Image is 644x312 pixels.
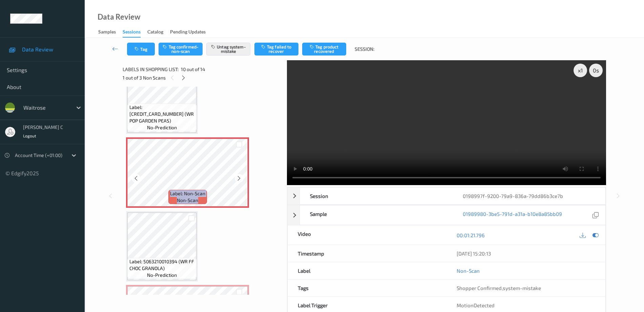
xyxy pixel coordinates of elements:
a: Pending Updates [170,27,212,37]
button: Tag [127,43,155,55]
div: Label [288,262,446,279]
div: 0198997f-9200-79a9-836a-79dd86b3ce7b [453,187,605,204]
div: Samples [98,28,116,37]
a: Non-Scan [457,267,480,274]
button: Untag system-mistake [206,43,250,55]
button: Tag confirmed-non-scan [159,43,203,55]
div: Data Review [98,14,140,20]
div: Catalog [147,28,163,37]
span: Label: Non-Scan [170,190,205,197]
span: Label: [CREDIT_CARD_NUMBER] (WR POP GARDEN PEAS) [129,104,195,124]
span: non-scan [177,197,198,204]
span: no-prediction [147,124,177,131]
button: Tag product recovered [302,43,346,55]
div: Session [300,187,453,204]
div: Session0198997f-9200-79a9-836a-79dd86b3ce7b [287,187,606,205]
div: Pending Updates [170,28,206,37]
span: system-mistake [503,285,541,291]
div: 1 out of 3 Non Scans [123,73,282,82]
a: Sessions [123,27,147,38]
a: 01989980-3be5-791d-a31a-b10e8a85bb09 [463,210,562,220]
span: Session: [355,46,374,52]
a: Catalog [147,27,170,37]
span: 10 out of 14 [181,66,205,73]
div: [DATE] 15:20:13 [457,250,595,257]
span: , [457,285,541,291]
a: Samples [98,27,123,37]
div: Sessions [123,28,141,38]
span: no-prediction [147,272,177,278]
span: Shopper Confirmed [457,285,502,291]
div: Sample [300,205,453,225]
div: 0 s [589,64,603,77]
div: Video [288,225,446,245]
div: Sample01989980-3be5-791d-a31a-b10e8a85bb09 [287,205,606,225]
div: Timestamp [288,245,446,262]
div: Tags [288,280,446,296]
div: x 1 [574,64,587,77]
button: Tag failed to recover [254,43,298,55]
span: Label: 5063210010394 (WR FF CHOC GRANOLA) [129,258,195,272]
a: 00:01:21.796 [457,232,485,239]
span: Labels in shopping list: [123,66,179,73]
